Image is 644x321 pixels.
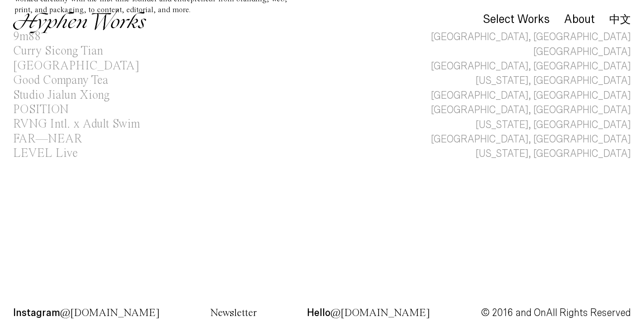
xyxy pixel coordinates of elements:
span: All Rights Reserved [546,307,631,318]
div: [GEOGRAPHIC_DATA], [GEOGRAPHIC_DATA] [431,103,631,117]
div: Good Company Tea [13,74,108,87]
div: [US_STATE], [GEOGRAPHIC_DATA] [476,118,631,132]
div: [GEOGRAPHIC_DATA] [13,60,139,72]
a: Newsletter [210,308,257,318]
div: [GEOGRAPHIC_DATA], [GEOGRAPHIC_DATA] [431,88,631,103]
span: @[DOMAIN_NAME] [60,308,160,319]
p: Hello [307,308,430,318]
img: Hyphen Works [13,9,146,33]
a: Instagram@[DOMAIN_NAME] [13,308,160,318]
div: About [564,13,595,26]
p: Instagram [13,308,160,318]
div: 9m88 [13,31,41,43]
div: Studio Jialun Xiong [13,89,110,101]
div: [GEOGRAPHIC_DATA], [GEOGRAPHIC_DATA] [431,132,631,147]
div: LEVEL Live [13,147,78,160]
div: [GEOGRAPHIC_DATA], [GEOGRAPHIC_DATA] [431,59,631,73]
div: Curry Sicong Tian [13,45,103,57]
div: Select Works [483,13,550,26]
span: Newsletter [210,308,257,319]
div: RVNG Intl. x Adult Swim [13,118,140,130]
a: Select Works [483,15,550,25]
div: [GEOGRAPHIC_DATA] [533,45,631,59]
div: POSITION [13,104,69,116]
div: FAR—NEAR [13,133,82,145]
p: © 2016 and On [481,308,631,317]
div: [US_STATE], [GEOGRAPHIC_DATA] [476,73,631,88]
a: About [564,15,595,25]
a: 中文 [609,14,631,24]
div: [US_STATE], [GEOGRAPHIC_DATA] [476,147,631,161]
a: Hello@[DOMAIN_NAME] [307,308,430,318]
span: @[DOMAIN_NAME] [330,308,430,319]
